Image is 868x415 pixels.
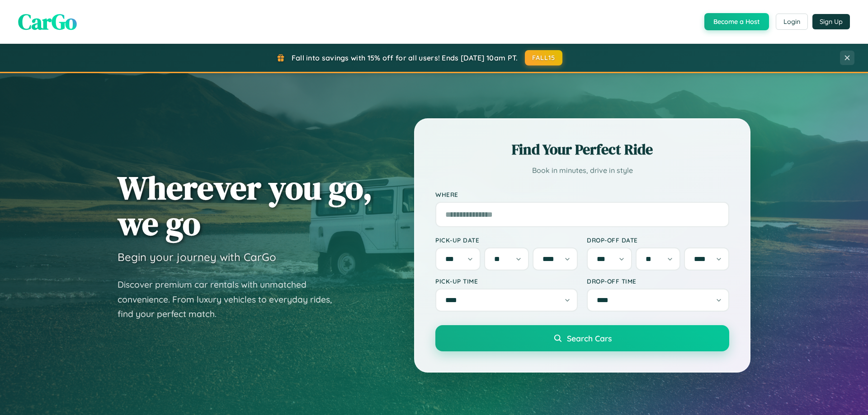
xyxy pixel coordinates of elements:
label: Pick-up Time [435,277,578,285]
label: Where [435,191,729,198]
span: Search Cars [567,333,612,343]
h1: Wherever you go, we go [118,170,373,241]
button: Sign Up [812,14,850,29]
h3: Begin your journey with CarGo [118,250,276,264]
h2: Find Your Perfect Ride [435,140,729,159]
span: Fall into savings with 15% off for all users! Ends [DATE] 10am PT. [292,53,518,62]
button: FALL15 [525,50,563,65]
button: Search Cars [435,325,729,351]
p: Book in minutes, drive in style [435,164,729,177]
label: Drop-off Time [587,277,729,285]
label: Pick-up Date [435,236,578,244]
label: Drop-off Date [587,236,729,244]
button: Become a Host [704,13,769,30]
p: Discover premium car rentals with unmatched convenience. From luxury vehicles to everyday rides, ... [118,277,344,322]
button: Login [776,14,808,30]
span: CarGo [18,7,77,37]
